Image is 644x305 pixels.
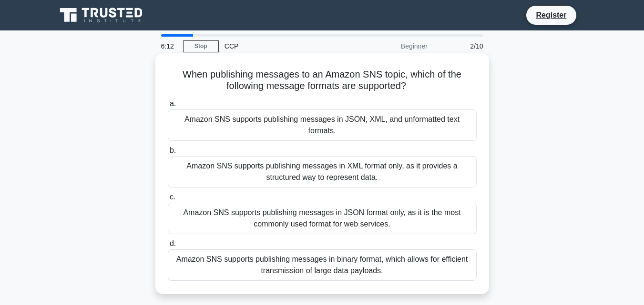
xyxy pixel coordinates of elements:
span: b. [170,146,176,154]
h5: When publishing messages to an Amazon SNS topic, which of the following message formats are suppo... [167,69,478,92]
div: Amazon SNS supports publishing messages in binary format, which allows for efficient transmission... [168,249,477,281]
div: 6:12 [155,37,183,56]
span: d. [170,239,176,247]
div: Beginner [350,37,433,56]
div: Amazon SNS supports publishing messages in JSON format only, as it is the most commonly used form... [168,203,477,234]
div: Amazon SNS supports publishing messages in JSON, XML, and unformatted text formats. [168,109,477,141]
div: Amazon SNS supports publishing messages in XML format only, as it provides a structured way to re... [168,156,477,187]
div: 2/10 [433,37,489,56]
a: Register [530,9,572,21]
div: CCP [219,37,350,56]
span: c. [170,193,175,201]
a: Stop [183,40,219,52]
span: a. [170,99,176,108]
